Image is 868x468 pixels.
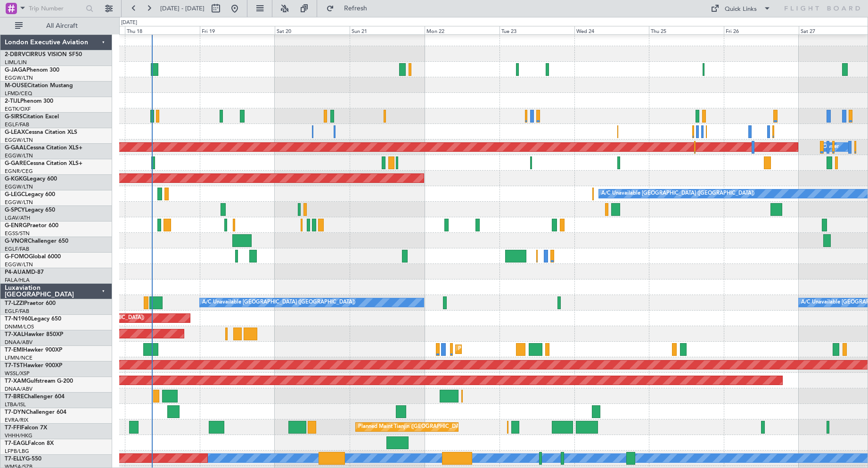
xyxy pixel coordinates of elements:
a: T7-BREChallenger 604 [5,394,65,400]
span: G-GAAL [5,145,26,151]
span: G-LEGC [5,192,25,197]
a: LFPB/LBG [5,448,29,455]
div: Quick Links [725,5,757,14]
span: T7-DYN [5,410,26,415]
div: Planned Maint Tianjin ([GEOGRAPHIC_DATA]) [358,420,468,434]
span: T7-LZZI [5,301,24,306]
div: Mon 22 [425,26,500,34]
div: Fri 26 [724,26,799,34]
a: LFMD/CEQ [5,90,32,97]
a: EGGW/LTN [5,261,33,268]
span: T7-EMI [5,347,23,353]
button: Refresh [322,1,378,16]
a: LIML/LIN [5,59,27,66]
a: EGTK/OXF [5,106,31,113]
div: Sat 20 [275,26,350,34]
a: G-SPCYLegacy 650 [5,207,55,213]
span: G-SIRS [5,114,23,120]
a: T7-FFIFalcon 7X [5,425,47,431]
a: T7-DYNChallenger 604 [5,410,66,415]
a: EGLF/FAB [5,121,29,128]
span: G-JAGA [5,67,26,73]
span: T7-N1960 [5,316,31,322]
span: T7-ELLY [5,456,25,462]
span: G-FOMO [5,254,29,260]
a: EVRA/RIX [5,417,28,424]
a: M-OUSECitation Mustang [5,83,73,89]
a: P4-AUAMD-87 [5,270,44,275]
a: WSSL/XSP [5,370,30,377]
div: Planned Maint [GEOGRAPHIC_DATA] [458,342,548,356]
div: Thu 18 [125,26,200,34]
div: A/C Unavailable [GEOGRAPHIC_DATA] ([GEOGRAPHIC_DATA]) [202,296,355,310]
span: M-OUSE [5,83,27,89]
a: G-LEGCLegacy 600 [5,192,55,197]
a: G-KGKGLegacy 600 [5,176,57,182]
a: VHHH/HKG [5,432,33,439]
span: T7-TST [5,363,23,369]
span: T7-XAL [5,332,24,337]
a: LGAV/ATH [5,214,30,222]
a: T7-EAGLFalcon 8X [5,441,54,446]
a: G-FOMOGlobal 6000 [5,254,61,260]
a: EGLF/FAB [5,308,29,315]
span: G-SPCY [5,207,25,213]
span: T7-EAGL [5,441,28,446]
div: Wed 24 [574,26,649,34]
span: T7-BRE [5,394,24,400]
button: All Aircraft [10,18,102,33]
span: T7-FFI [5,425,21,431]
a: G-SIRSCitation Excel [5,114,59,120]
div: A/C Unavailable [GEOGRAPHIC_DATA] ([GEOGRAPHIC_DATA]) [601,187,754,201]
a: G-LEAXCessna Citation XLS [5,130,77,135]
div: Owner [823,140,839,154]
a: 2-TIJLPhenom 300 [5,99,53,104]
a: LTBA/ISL [5,401,26,408]
a: G-GAALCessna Citation XLS+ [5,145,82,151]
span: G-ENRG [5,223,27,229]
a: G-VNORChallenger 650 [5,238,68,244]
a: T7-N1960Legacy 650 [5,316,61,322]
a: G-ENRGPraetor 600 [5,223,58,229]
a: DNAA/ABV [5,386,33,393]
a: T7-XAMGulfstream G-200 [5,378,73,384]
a: G-JAGAPhenom 300 [5,67,59,73]
input: Trip Number [29,1,83,16]
span: G-LEAX [5,130,25,135]
a: EGGW/LTN [5,199,33,206]
span: 2-TIJL [5,99,20,104]
a: T7-LZZIPraetor 600 [5,301,56,306]
a: T7-XALHawker 850XP [5,332,63,337]
div: Sun 21 [350,26,425,34]
a: EGGW/LTN [5,183,33,190]
span: [DATE] - [DATE] [160,4,205,13]
a: EGLF/FAB [5,246,29,253]
span: All Aircraft [25,23,99,29]
span: G-KGKG [5,176,27,182]
div: Thu 25 [649,26,724,34]
a: EGGW/LTN [5,152,33,159]
a: 2-DBRVCIRRUS VISION SF50 [5,52,82,57]
a: DNMM/LOS [5,323,34,330]
span: G-GARE [5,161,26,166]
a: EGGW/LTN [5,137,33,144]
button: Quick Links [706,1,776,16]
a: T7-EMIHawker 900XP [5,347,62,353]
div: [DATE] [121,19,137,27]
div: Tue 23 [500,26,574,34]
span: Refresh [336,5,376,12]
a: DNAA/ABV [5,339,33,346]
a: LFMN/NCE [5,354,33,361]
span: T7-XAM [5,378,26,384]
span: G-VNOR [5,238,28,244]
a: FALA/HLA [5,277,30,284]
span: 2-DBRV [5,52,25,57]
a: EGGW/LTN [5,74,33,82]
span: P4-AUA [5,270,26,275]
a: T7-TSTHawker 900XP [5,363,62,369]
div: Fri 19 [200,26,275,34]
a: G-GARECessna Citation XLS+ [5,161,82,166]
a: EGSS/STN [5,230,30,237]
a: T7-ELLYG-550 [5,456,41,462]
a: EGNR/CEG [5,168,33,175]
